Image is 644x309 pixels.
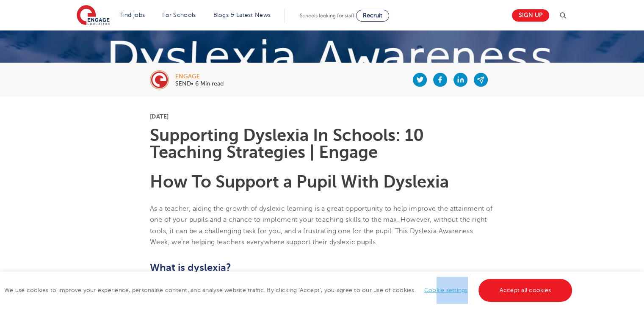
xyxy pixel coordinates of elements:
[213,12,271,18] a: Blogs & Latest News
[478,279,572,302] a: Accept all cookies
[512,9,549,22] a: Sign up
[356,10,389,22] a: Recruit
[150,113,494,119] p: [DATE]
[4,287,574,293] span: We use cookies to improve your experience, personalise content, and analyse website traffic. By c...
[150,172,449,191] b: How To Support a Pupil With Dyslexia
[175,81,224,87] p: SEND• 6 Min read
[150,262,231,273] b: What is dyslexia?
[175,74,224,80] div: engage
[150,127,494,161] h1: Supporting Dyslexia In Schools: 10 Teaching Strategies | Engage
[77,5,110,26] img: Engage Education
[424,287,468,293] a: Cookie settings
[363,12,382,19] span: Recruit
[150,205,493,246] span: As a teacher, aiding the growth of dyslexic learning is a great opportunity to help improve the a...
[120,12,145,18] a: Find jobs
[300,13,354,19] span: Schools looking for staff
[162,12,196,18] a: For Schools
